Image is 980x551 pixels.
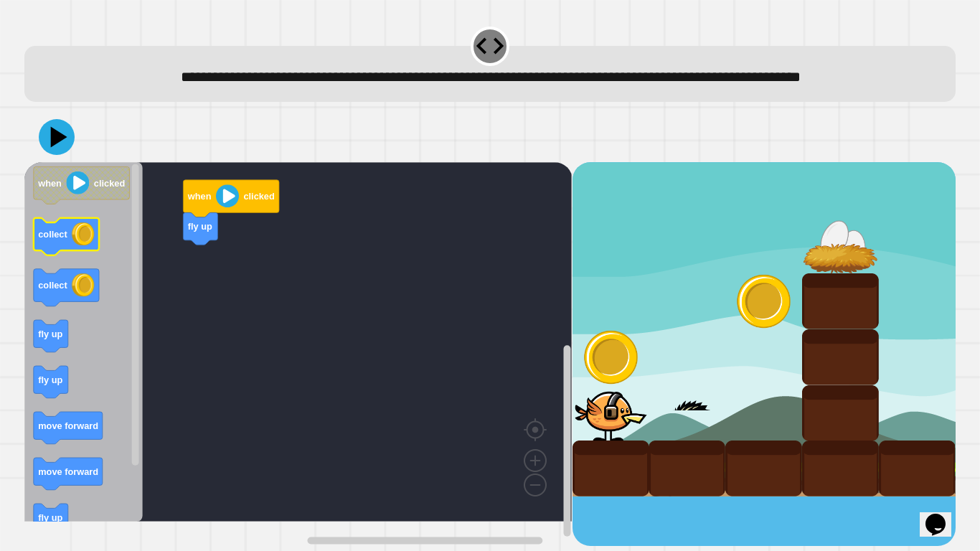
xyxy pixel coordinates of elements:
[187,191,212,202] text: when
[188,221,212,232] text: fly up
[38,375,62,385] text: fly up
[37,178,62,189] text: when
[38,329,62,339] text: fly up
[94,178,125,189] text: clicked
[38,280,67,291] text: collect
[920,494,966,537] iframe: chat widget
[38,512,62,523] text: fly up
[38,229,67,240] text: collect
[38,466,98,477] text: move forward
[244,191,275,202] text: clicked
[38,420,98,431] text: move forward
[24,162,572,546] div: Blockly Workspace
